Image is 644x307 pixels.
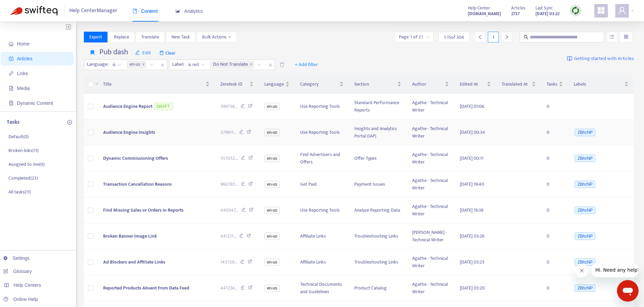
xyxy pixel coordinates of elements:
[264,233,280,240] span: en-us
[454,75,496,94] th: Edited At
[280,62,285,67] span: delete
[349,172,407,197] td: Payment Issues
[354,81,396,88] span: Section
[220,284,238,292] span: 441224 ...
[349,75,407,94] th: Section
[228,35,231,39] span: down
[575,129,595,136] span: ZBhcNP
[407,197,454,223] td: Agathe - Technical Writer
[541,120,568,146] td: 0
[103,154,168,162] span: Dynamic Commissioning Offers
[89,33,102,41] span: Export
[17,86,30,91] span: Media
[95,82,99,86] span: down
[575,284,595,292] span: ZBhcNP
[103,180,172,188] span: Transaction Cancellation Reasons
[597,6,605,14] span: appstore
[610,34,614,39] span: unordered-list
[197,32,237,42] button: Bulk Actionsdown
[9,86,14,91] span: file-image
[541,275,568,301] td: 0
[220,103,238,110] span: 399738 ...
[349,223,407,249] td: Troubleshooting Links
[17,56,32,61] span: Articles
[295,146,349,172] td: Find Advertisers and Offers
[541,94,568,120] td: 0
[188,60,205,70] span: is not
[14,282,41,288] span: Help Centers
[575,181,595,188] span: ZBhcNP
[141,33,159,41] span: Translate
[575,155,595,162] span: ZBhcNP
[460,206,483,214] span: [DATE] 19:38
[220,155,238,162] span: 557052 ...
[210,61,254,69] span: Do Not Translate
[511,10,520,18] strong: 2737
[460,284,485,292] span: [DATE] 03:20
[171,33,190,41] span: New Task
[407,249,454,275] td: Agathe - Technical Writer
[444,34,464,41] span: 1 - 15 of 304
[407,223,454,249] td: [PERSON_NAME] - Technical Writer
[460,128,485,136] span: [DATE] 00:34
[349,146,407,172] td: Offer Types
[511,4,525,12] span: Articles
[9,101,14,105] span: container
[129,61,140,69] span: en-us
[98,75,215,94] th: Title
[136,32,165,42] button: Translate
[468,10,501,18] a: [DOMAIN_NAME]
[9,71,14,76] span: link
[127,61,146,69] span: en-us
[133,8,158,14] span: Content
[99,48,128,57] h4: Pub dash
[264,155,280,162] span: en-us
[8,188,31,195] p: All tasks ( 11 )
[460,232,484,240] span: [DATE] 03:26
[220,233,236,240] span: 441211 ...
[135,50,140,55] span: edit
[571,6,580,15] img: sync.dc5367851b00ba804db3.png
[541,172,568,197] td: 0
[607,32,617,42] button: unordered-list
[175,9,180,13] span: area-chart
[460,154,483,162] span: [DATE] 00:11
[8,147,39,154] p: Broken links ( 11 )
[17,100,53,106] span: Dynamic Content
[103,128,155,136] span: Audience Engine Insights
[17,71,28,76] span: Links
[103,206,184,214] span: Find Missing Sales or Orders in Reports
[541,75,568,94] th: Tasks
[349,120,407,146] td: Insights and Analytics Portal (IAP)
[9,56,14,61] span: account-book
[166,32,195,42] button: New Task
[4,5,49,10] span: Hi. Need any help?
[575,233,595,240] span: ZBhcNP
[504,35,509,39] span: right
[568,75,634,94] th: Labels
[3,297,38,302] a: Online Help
[67,120,72,125] span: plus-circle
[213,61,248,69] span: Do Not Translate
[567,48,634,70] a: Getting started with Articles
[349,94,407,120] td: Standard Performance Reports
[349,249,407,275] td: Troubleshooting Links
[407,94,454,120] td: Agathe - Technical Writer
[407,275,454,301] td: Agathe - Technical Writer
[407,75,454,94] th: Author
[259,75,295,94] th: Language
[103,102,152,110] span: Audience Engine Report
[215,75,259,94] th: Zendesk ID
[266,61,275,69] span: close
[290,59,323,70] button: + Add filter
[295,75,349,94] th: Category
[524,35,528,39] span: search
[541,223,568,249] td: 0
[130,48,156,58] button: editEdit
[7,118,20,126] p: Tasks
[460,258,484,266] span: [DATE] 03:25
[264,103,280,110] span: en-us
[17,41,29,47] span: Home
[8,133,29,140] p: Default ( 0 )
[460,180,484,188] span: [DATE] 19:40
